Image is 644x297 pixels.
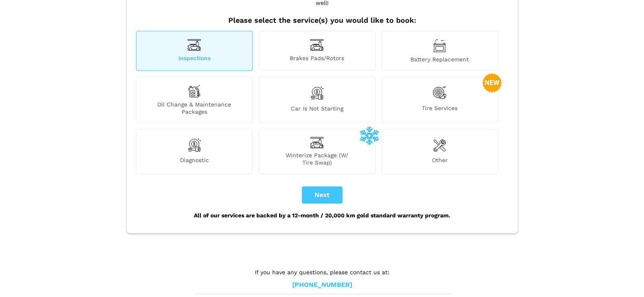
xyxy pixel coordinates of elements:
span: Oil Change & Maintenance Packages [137,101,252,115]
span: Winterize Package (W/ Tire Swap) [259,152,375,166]
div: All of our services are backed by a 12-month / 20,000 km gold standard warranty program. [134,204,510,227]
a: [PHONE_NUMBER] [292,281,352,289]
span: Other [382,156,498,166]
img: winterize-icon_1.png [360,126,379,145]
h2: Please select the service(s) you would like to book: [134,16,510,25]
span: Diagnostic [137,156,252,166]
span: Car is not starting [259,105,375,115]
button: Next [302,186,343,204]
span: Brakes Pads/Rotors [259,54,375,63]
img: new-badge-2-48.png [482,73,502,93]
span: Tire Services [382,104,498,115]
span: Battery Replacement [382,56,498,63]
span: Inspections [137,54,252,63]
p: If you have any questions, please contact us at: [194,268,450,277]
